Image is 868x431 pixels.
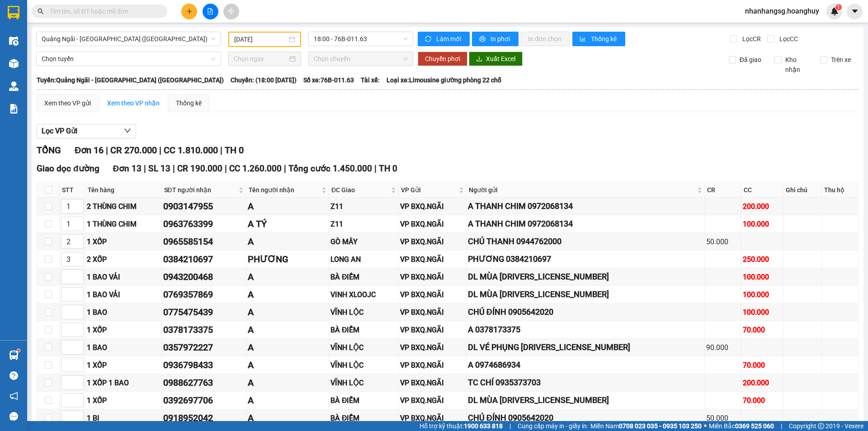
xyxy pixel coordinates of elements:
td: VP BXQ.NGÃI [399,374,467,392]
div: 250.000 [743,254,782,265]
td: 0943200468 [162,268,246,286]
img: warehouse-icon [9,59,19,68]
div: 70.000 [743,324,782,336]
input: Chọn ngày [234,54,288,64]
div: VP BXQ.NGÃI [400,271,465,283]
div: VP BXQ.NGÃI [400,236,465,247]
div: 0378173375 [163,323,245,337]
div: A [248,270,327,284]
td: 0918952042 [162,409,246,427]
div: BÀ ĐIỂM [330,324,397,336]
th: CR [705,183,741,198]
span: question-circle [9,371,18,380]
span: CR 270.000 [110,145,157,156]
div: A [248,305,327,319]
div: 100.000 [743,218,782,230]
span: | [284,163,286,174]
div: A 0378173375 [468,323,703,336]
td: 0392697706 [162,392,246,409]
div: Z11 [330,201,397,212]
div: 0918952042 [163,411,245,425]
span: | [509,421,511,431]
td: 0357972227 [162,339,246,356]
span: download [476,56,482,63]
div: 0988627763 [163,376,245,390]
td: A [246,286,329,303]
th: CC [741,183,784,198]
span: sync [425,36,433,43]
td: VP BXQ.NGÃI [399,251,467,268]
div: VP BXQ.NGÃI [400,289,465,300]
span: bar-chart [580,36,587,43]
td: VP BXQ.NGÃI [399,392,467,409]
div: 1 BAO [87,342,160,353]
div: VĨNH LỘC [330,360,397,371]
button: plus [181,4,197,19]
div: 50.000 [706,236,740,247]
div: A [248,288,327,302]
td: VP BXQ.NGÃI [399,268,467,286]
th: STT [60,183,85,198]
div: PHƯƠNG [248,252,327,266]
span: Loại xe: Limousine giường phòng 22 chỗ [387,75,501,85]
span: caret-down [851,7,859,15]
span: Hỗ trợ kỹ thuật: [420,421,503,431]
div: 0392697706 [163,393,245,407]
td: VP BXQ.NGÃI [399,321,467,339]
div: A [248,341,327,355]
div: VP BXQ.NGÃI [400,307,465,318]
img: warehouse-icon [9,350,19,360]
td: 0769357869 [162,286,246,303]
span: file-add [207,8,213,14]
span: Chọn tuyến [42,52,216,66]
th: Thu hộ [822,183,859,198]
div: 0963763399 [163,217,245,231]
sup: 1 [17,349,20,352]
button: Lọc VP Gửi [37,124,136,138]
div: VP BXQ.NGÃI [400,201,465,212]
span: Trên xe [827,55,854,65]
button: downloadXuất Excel [469,52,523,66]
span: | [220,145,222,156]
div: 100.000 [743,289,782,300]
div: 100.000 [743,271,782,283]
td: A [246,321,329,339]
td: PHƯƠNG [246,251,329,268]
span: plus [186,8,193,14]
div: DL VÉ PHỤNG [DRIVERS_LICENSE_NUMBER] [468,341,703,354]
span: Đơn 16 [75,145,104,156]
span: TH 0 [225,145,244,156]
div: 1 BỊ [87,412,160,424]
div: 1 XỐP 1 BAO [87,377,160,388]
div: A [248,411,327,425]
div: VP BXQ.NGÃI [400,324,465,336]
span: Lọc VP Gửi [42,125,77,137]
span: VP Gửi [401,185,457,195]
div: TC CHÍ 0935373703 [468,376,703,389]
span: | [781,421,782,431]
input: 11/08/2025 [234,34,287,44]
td: VP BXQ.NGÃI [399,198,467,215]
div: DL MÙA [DRIVERS_LICENSE_NUMBER] [468,394,703,407]
div: 1 XỐP [87,395,160,406]
strong: 0708 023 035 - 0935 103 250 [619,422,702,430]
img: logo-vxr [8,6,19,19]
div: VĨNH LỘC [330,342,397,353]
span: 1 [837,4,840,10]
span: Quảng Ngãi - Sài Gòn (Hàng Hoá) [42,32,216,46]
div: A [248,358,327,372]
div: VP BXQ.NGÃI [400,377,465,388]
div: PHƯƠNG 0384210697 [468,253,703,265]
td: A [246,303,329,321]
strong: 0369 525 060 [735,422,774,430]
span: copyright [818,423,824,429]
sup: 1 [835,4,842,10]
img: solution-icon [9,104,19,114]
td: VP BXQ.NGÃI [399,215,467,233]
td: A [246,356,329,374]
td: A [246,374,329,392]
div: VĨNH LỘC [330,307,397,318]
span: Đã giao [736,55,765,65]
div: LONG AN [330,254,397,265]
span: aim [228,8,234,14]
